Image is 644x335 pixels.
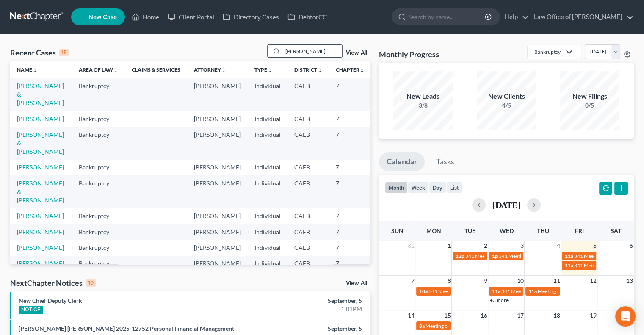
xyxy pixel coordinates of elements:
[589,310,597,321] span: 19
[248,256,287,271] td: Individual
[248,127,287,159] td: Individual
[429,182,446,193] button: day
[254,66,272,73] a: Typeunfold_more
[446,182,462,193] button: list
[287,240,329,255] td: CAEB
[483,241,488,251] span: 2
[336,66,365,73] a: Chapterunfold_more
[287,224,329,240] td: CAEB
[479,310,488,321] span: 16
[406,310,415,321] span: 14
[253,324,362,333] div: September, 5
[483,276,488,286] span: 9
[552,310,561,321] span: 18
[187,224,248,240] td: [PERSON_NAME]
[72,78,125,111] td: Bankruptcy
[610,227,621,234] span: Sat
[187,208,248,224] td: [PERSON_NAME]
[19,297,82,304] a: New Chief Deputy Clerk
[359,68,365,73] i: unfold_more
[410,276,415,286] span: 7
[317,68,322,73] i: unfold_more
[187,78,248,111] td: [PERSON_NAME]
[32,68,37,73] i: unfold_more
[294,66,322,73] a: Districtunfold_more
[516,276,524,286] span: 10
[560,101,619,110] div: 0/5
[492,288,500,294] span: 11a
[329,224,371,240] td: 7
[72,127,125,159] td: Bankruptcy
[329,160,371,175] td: 7
[426,227,441,234] span: Mon
[17,131,64,155] a: [PERSON_NAME] & [PERSON_NAME]
[625,276,634,286] span: 13
[477,101,536,110] div: 4/5
[125,61,187,78] th: Claims & Services
[163,9,218,25] a: Client Portal
[72,240,125,255] td: Bankruptcy
[248,240,287,255] td: Individual
[72,224,125,240] td: Bankruptcy
[72,256,125,271] td: Bankruptcy
[329,175,371,208] td: 7
[406,241,415,251] span: 31
[72,160,125,175] td: Bankruptcy
[408,182,429,193] button: week
[425,323,554,329] span: Meeting of Creditors for Cariss Milano & [PERSON_NAME]
[528,288,536,294] span: 11a
[248,111,287,127] td: Individual
[17,180,64,204] a: [PERSON_NAME] & [PERSON_NAME]
[329,78,371,111] td: 7
[218,9,283,25] a: Directory Cases
[428,288,504,294] span: 341 Meeting for [PERSON_NAME]
[17,66,37,73] a: Nameunfold_more
[72,175,125,208] td: Bankruptcy
[492,200,520,209] h2: [DATE]
[10,47,69,58] div: Recent Cases
[79,66,118,73] a: Area of Lawunfold_more
[391,227,403,234] span: Sun
[253,305,362,313] div: 1:01PM
[501,288,577,294] span: 341 Meeting for [PERSON_NAME]
[530,9,633,25] a: Law Office of [PERSON_NAME]
[329,111,371,127] td: 7
[248,78,287,111] td: Individual
[187,240,248,255] td: [PERSON_NAME]
[534,48,561,55] div: Bankruptcy
[615,306,636,327] div: Open Intercom Messenger
[17,244,64,251] a: [PERSON_NAME]
[552,276,561,286] span: 11
[419,323,424,329] span: 8a
[72,111,125,127] td: Bankruptcy
[113,68,118,73] i: unfold_more
[72,208,125,224] td: Bankruptcy
[564,253,573,259] span: 11a
[498,253,626,259] span: 341 Meeting for [PERSON_NAME][GEOGRAPHIC_DATA]
[329,208,371,224] td: 7
[187,111,248,127] td: [PERSON_NAME]
[287,208,329,224] td: CAEB
[187,256,248,271] td: [PERSON_NAME]
[393,91,453,101] div: New Leads
[346,50,367,56] a: View All
[19,306,43,314] div: NOTICE
[489,297,508,303] a: +3 more
[455,253,464,259] span: 12p
[287,78,329,111] td: CAEB
[248,208,287,224] td: Individual
[519,241,524,251] span: 3
[492,253,498,259] span: 1p
[283,45,342,57] input: Search by name...
[419,288,427,294] span: 10a
[575,227,583,234] span: Fri
[560,91,619,101] div: New Filings
[86,279,96,287] div: 10
[248,224,287,240] td: Individual
[127,9,163,25] a: Home
[221,68,226,73] i: unfold_more
[59,49,69,56] div: 15
[379,152,425,171] a: Calendar
[287,160,329,175] td: CAEB
[464,227,475,234] span: Tue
